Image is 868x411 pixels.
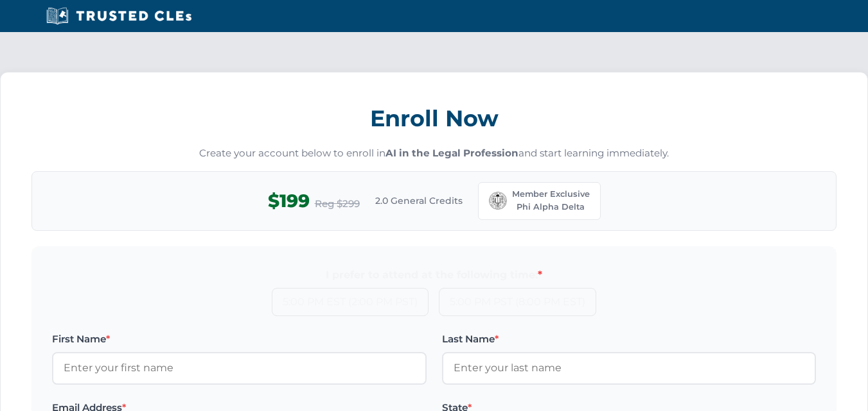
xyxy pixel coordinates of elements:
[52,331,427,347] label: First Name
[512,188,590,214] span: Member Exclusive Phi Alpha Delta
[375,194,463,208] span: 2.0 General Credits
[315,196,360,212] span: Reg $299
[272,288,429,316] label: 5:00 PM EST (2:00 PM PST)
[268,187,310,215] span: $199
[442,331,817,347] label: Last Name
[52,267,816,283] div: I prefer to attend at the following time:
[439,288,596,316] label: 5:00 PM PST (8:00 PM EST)
[52,352,427,384] input: Enter your first name
[42,6,196,26] img: Trusted CLEs
[385,147,518,159] strong: AI in the Legal Profession
[442,352,817,384] input: Enter your last name
[31,146,837,161] p: Create your account below to enroll in and start learning immediately.
[31,98,837,138] h3: Enroll Now
[489,192,507,210] img: PAD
